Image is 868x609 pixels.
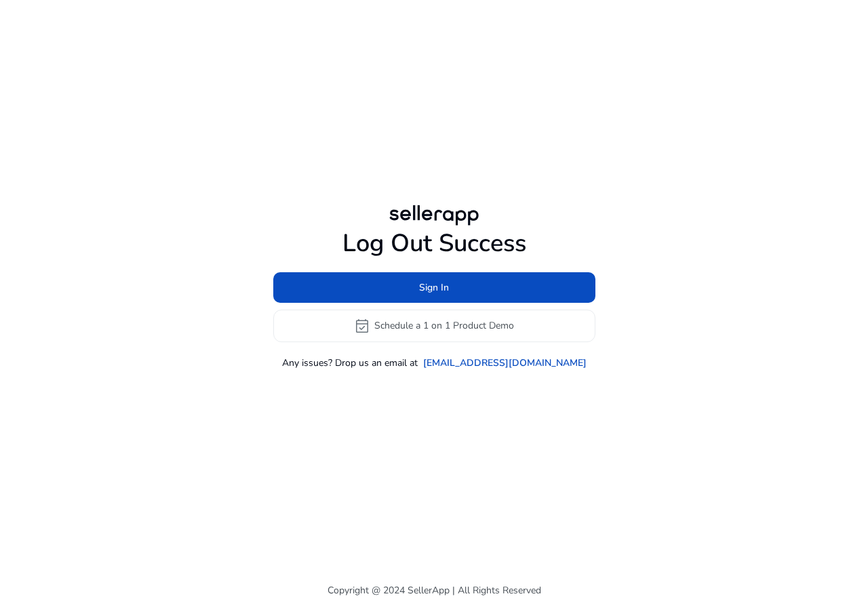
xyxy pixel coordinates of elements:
span: Sign In [419,280,449,295]
a: [EMAIL_ADDRESS][DOMAIN_NAME] [423,356,587,370]
p: Any issues? Drop us an email at [282,356,418,370]
button: Sign In [273,272,595,303]
button: event_availableSchedule a 1 on 1 Product Demo [273,310,595,342]
h1: Log Out Success [273,229,595,258]
span: event_available [354,318,370,334]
